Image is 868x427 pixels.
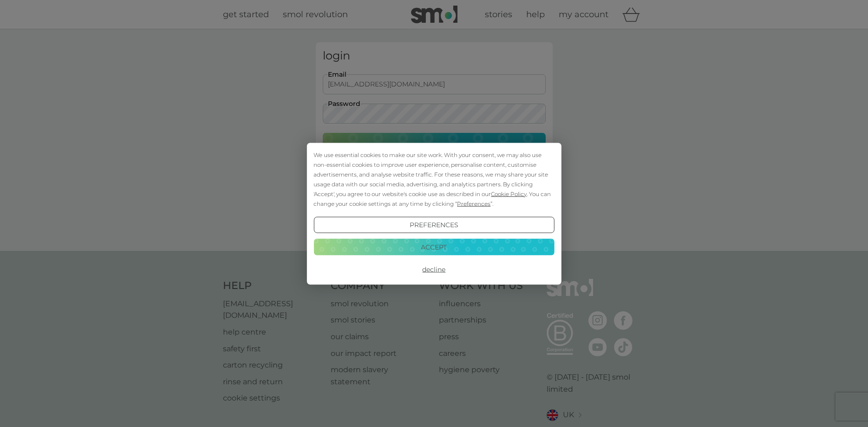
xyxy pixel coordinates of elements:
[491,190,527,197] span: Cookie Policy
[313,150,554,208] div: We use essential cookies to make our site work. With your consent, we may also use non-essential ...
[307,143,561,284] div: Cookie Consent Prompt
[313,261,554,278] button: Decline
[457,200,490,207] span: Preferences
[313,217,554,233] button: Preferences
[313,239,554,256] button: Accept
